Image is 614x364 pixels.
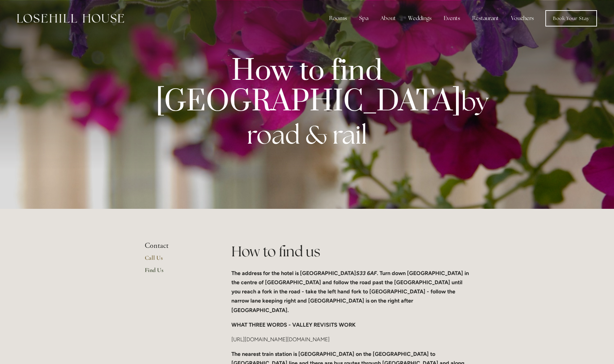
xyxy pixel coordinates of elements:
[145,266,210,278] a: Find Us
[506,12,539,25] a: Vouchers
[375,12,401,25] div: About
[356,270,377,276] em: S33 6AF
[145,241,210,250] li: Contact
[354,12,374,25] div: Spa
[467,12,504,25] div: Restaurant
[17,14,124,23] img: Losehill House
[156,58,459,151] p: How to find [GEOGRAPHIC_DATA]
[145,254,210,266] a: Call Us
[231,270,470,313] strong: The address for the hotel is [GEOGRAPHIC_DATA] . Turn down [GEOGRAPHIC_DATA] in the centre of [GE...
[438,12,466,25] div: Events
[231,241,470,261] h1: How to find us
[545,10,597,26] a: Book Your Stay
[247,85,489,151] strong: by road & rail
[231,322,356,328] strong: WHAT THREE WORDS - VALLEY REVISITS WORK
[324,12,352,25] div: Rooms
[403,12,437,25] div: Weddings
[231,335,470,344] p: [URL][DOMAIN_NAME][DOMAIN_NAME]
